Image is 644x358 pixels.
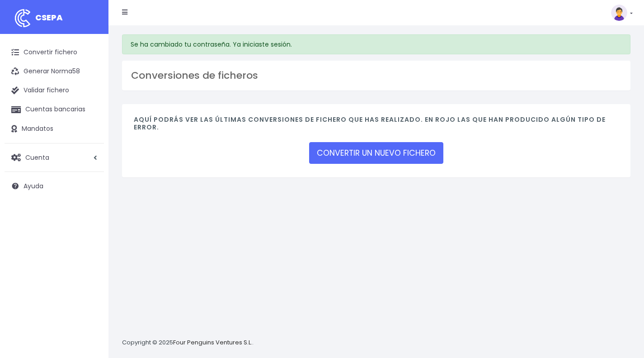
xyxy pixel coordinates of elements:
a: CONVERTIR UN NUEVO FICHERO [309,142,443,164]
a: Four Penguins Ventures S.L. [173,338,252,347]
span: Ayuda [24,181,43,191]
a: Convertir fichero [5,43,104,62]
a: Cuenta [5,148,104,167]
a: Mandatos [5,119,104,138]
h4: Aquí podrás ver las últimas conversiones de fichero que has realizado. En rojo las que han produc... [134,116,619,136]
h3: Conversiones de ficheros [131,70,621,81]
span: Cuenta [25,153,49,162]
span: CSEPA [35,12,63,23]
a: Ayuda [5,177,104,196]
a: Generar Norma58 [5,62,104,81]
p: Copyright © 2025 . [122,338,254,348]
img: logo [11,7,34,29]
div: Se ha cambiado tu contraseña. Ya iniciaste sesión. [122,34,630,54]
a: Cuentas bancarias [5,100,104,119]
a: Validar fichero [5,81,104,100]
img: profile [611,5,627,21]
